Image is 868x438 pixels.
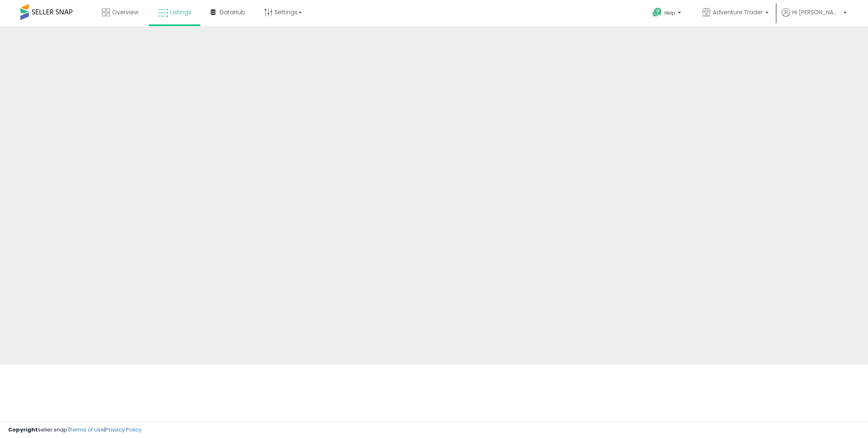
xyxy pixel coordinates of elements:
[652,7,662,18] i: Get Help
[713,8,763,16] span: Adventure Trader
[646,1,689,26] a: Help
[782,8,847,26] a: Hi [PERSON_NAME]
[664,9,675,16] span: Help
[170,8,191,16] span: Listings
[792,8,841,16] span: Hi [PERSON_NAME]
[112,8,138,16] span: Overview
[220,8,245,16] span: DataHub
